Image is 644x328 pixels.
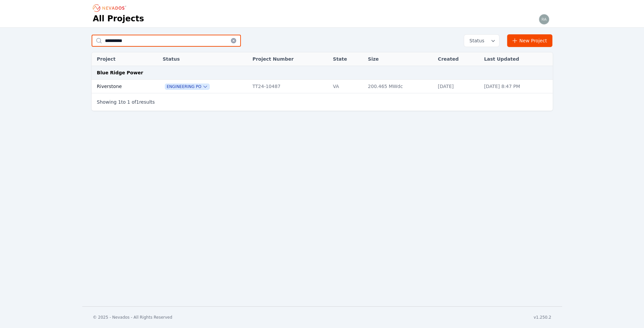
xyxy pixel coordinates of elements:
[364,52,434,66] th: Size
[249,80,330,93] td: TT24-10487
[464,35,499,47] button: Status
[364,80,434,93] td: 200.465 MWdc
[136,99,139,105] span: 1
[481,80,553,93] td: [DATE] 8:47 PM
[92,80,148,93] td: Riverstone
[467,37,484,44] span: Status
[329,52,364,66] th: State
[93,315,173,320] div: © 2025 - Nevados - All Rights Reserved
[97,99,155,105] p: Showing to of results
[507,34,553,47] a: New Project
[159,52,249,66] th: Status
[539,14,549,25] img: raymond.aber@nevados.solar
[249,52,330,66] th: Project Number
[93,13,144,24] h1: All Projects
[93,3,128,13] nav: Breadcrumb
[92,66,553,80] td: Blue Ridge Power
[481,52,553,66] th: Last Updated
[329,80,364,93] td: VA
[127,99,130,105] span: 1
[434,52,481,66] th: Created
[434,80,481,93] td: [DATE]
[92,80,553,93] tr: RiverstoneEngineering POTT24-10487VA200.465 MWdc[DATE][DATE] 8:47 PM
[92,52,148,66] th: Project
[165,84,209,89] button: Engineering PO
[118,99,121,105] span: 1
[534,315,551,320] div: v1.250.2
